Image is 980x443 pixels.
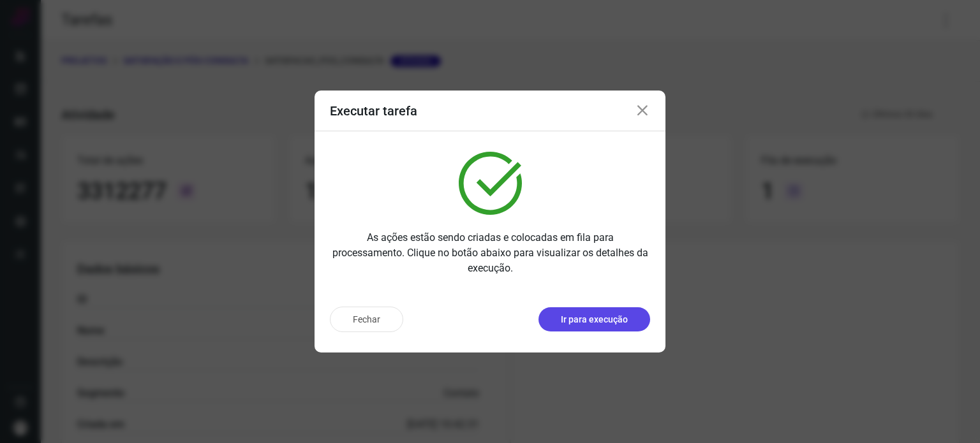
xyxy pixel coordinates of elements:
[459,152,522,215] img: verified.svg
[330,103,417,119] h3: Executar tarefa
[330,307,403,332] button: Fechar
[538,307,650,331] button: Ir para execução
[561,313,628,326] p: Ir para execução
[330,230,650,276] p: As ações estão sendo criadas e colocadas em fila para processamento. Clique no botão abaixo para ...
